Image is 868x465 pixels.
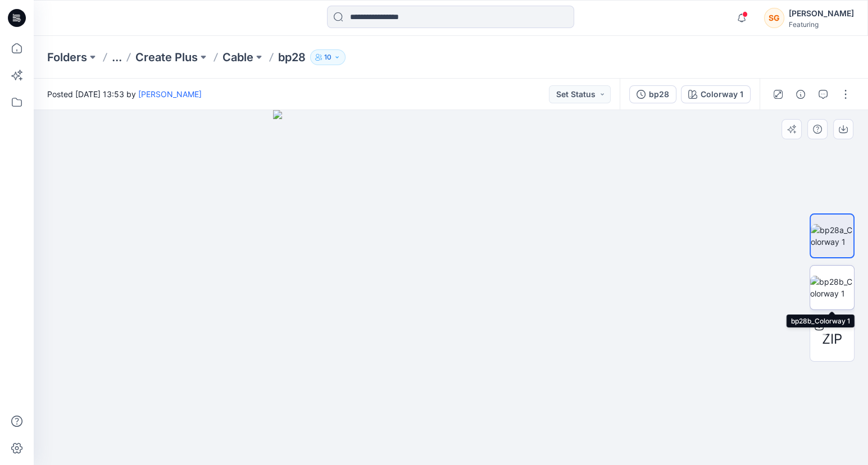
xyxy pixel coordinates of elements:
button: bp28 [629,85,676,103]
span: Posted [DATE] 13:53 by [47,88,202,100]
button: ... [112,49,122,65]
div: bp28 [649,88,669,101]
a: Folders [47,49,87,65]
img: eyJhbGciOiJIUzI1NiIsImtpZCI6IjAiLCJzbHQiOiJzZXMiLCJ0eXAiOiJKV1QifQ.eyJkYXRhIjp7InR5cGUiOiJzdG9yYW... [273,110,628,465]
div: [PERSON_NAME] [789,7,854,20]
button: Details [792,85,810,103]
img: bp28b_Colorway 1 [810,276,854,299]
div: SG [764,8,784,28]
span: ZIP [822,329,842,349]
div: Featuring [789,20,854,29]
a: Create Plus [135,49,198,65]
img: bp28a_Colorway 1 [811,224,853,248]
a: Cable [222,49,253,65]
div: Colorway 1 [701,88,743,101]
button: 10 [310,49,346,65]
button: Colorway 1 [681,85,751,103]
a: [PERSON_NAME] [138,89,202,99]
p: 10 [324,51,331,63]
p: bp28 [278,49,306,65]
